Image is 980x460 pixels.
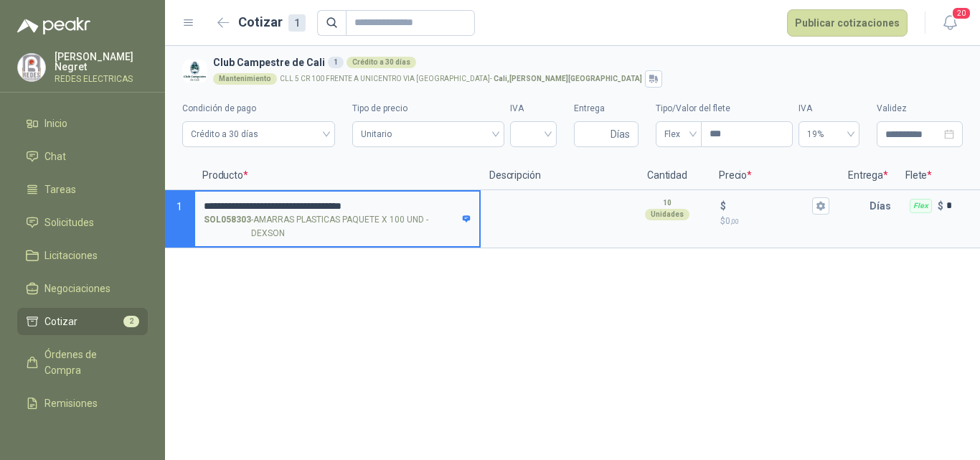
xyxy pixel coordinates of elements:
h2: Cotizar [238,12,306,32]
div: Mantenimiento [213,73,277,85]
input: SOL058303-AMARRAS PLASTICAS PAQUETE X 100 UND - DEXSON [204,201,471,212]
span: 20 [951,6,971,20]
span: Crédito a 30 días [191,123,326,145]
label: Entrega [574,102,639,116]
p: Entrega [839,161,897,190]
p: - AMARRAS PLASTICAS PAQUETE X 100 UND - DEXSON [204,213,471,240]
label: Tipo de precio [352,102,504,116]
h3: Club Campestre de Cali [213,55,957,70]
span: Solicitudes [44,215,94,230]
p: $ [938,198,943,214]
div: 1 [328,57,344,68]
span: Remisiones [44,395,98,411]
a: Órdenes de Compra [17,341,148,384]
p: CLL 5 CR 100 FRENTE A UNICENTRO VIA [GEOGRAPHIC_DATA] - [280,75,642,83]
label: Condición de pago [182,102,335,116]
label: IVA [510,102,557,116]
button: Publicar cotizaciones [787,9,908,37]
span: Órdenes de Compra [44,347,134,378]
span: 1 [176,201,182,212]
span: 19% [807,123,851,145]
strong: Cali , [PERSON_NAME][GEOGRAPHIC_DATA] [494,75,642,83]
button: 20 [937,10,963,36]
img: Company Logo [182,59,207,84]
div: Flex [910,199,932,213]
a: Configuración [17,423,148,450]
label: Validez [877,102,963,116]
img: Logo peakr [17,17,90,34]
p: [PERSON_NAME] Negret [55,52,148,72]
img: Company Logo [18,54,45,81]
p: Días [870,192,897,220]
a: Inicio [17,110,148,137]
a: Chat [17,143,148,170]
button: $$0,00 [812,197,829,215]
span: Días [611,122,630,146]
label: IVA [798,102,859,116]
p: REDES ELECTRICAS [55,75,148,83]
a: Cotizar2 [17,308,148,335]
p: Descripción [481,161,624,190]
span: ,00 [730,217,739,225]
p: $ [720,215,829,228]
input: $$0,00 [729,200,809,211]
span: Tareas [44,182,76,197]
span: Negociaciones [44,281,110,296]
span: Chat [44,149,66,164]
a: Solicitudes [17,209,148,236]
span: Unitario [361,123,495,145]
p: 10 [663,197,672,209]
a: Negociaciones [17,275,148,302]
a: Licitaciones [17,242,148,269]
strong: SOL058303 [204,213,251,240]
label: Tipo/Valor del flete [656,102,793,116]
p: $ [720,198,726,214]
span: 0 [725,216,739,226]
p: Cantidad [624,161,710,190]
div: Crédito a 30 días [347,57,416,68]
span: 2 [123,316,139,327]
span: Licitaciones [44,248,98,263]
span: Cotizar [44,314,77,329]
div: 1 [288,14,306,32]
div: Unidades [645,209,689,220]
span: Inicio [44,116,67,131]
p: Precio [710,161,839,190]
a: Tareas [17,176,148,203]
a: Remisiones [17,390,148,417]
p: Producto [194,161,481,190]
span: Flex [664,123,693,145]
